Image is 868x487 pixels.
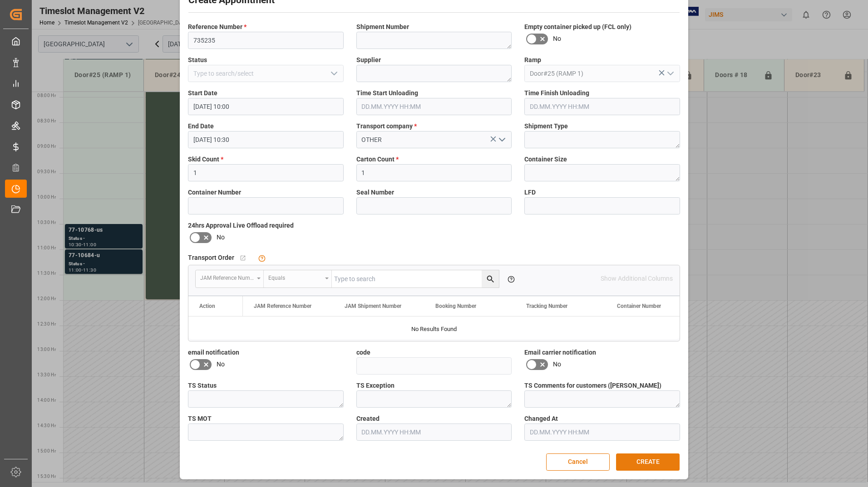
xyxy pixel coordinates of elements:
span: No [217,360,225,369]
span: Status [188,55,207,65]
button: open menu [326,67,340,81]
span: No [553,34,561,44]
button: open menu [196,270,264,287]
input: DD.MM.YYYY HH:MM [188,98,344,115]
button: open menu [663,67,676,81]
span: TS Exception [356,381,395,390]
span: No [553,360,561,369]
button: search button [482,270,499,287]
span: Transport Order [188,253,234,263]
input: DD.MM.YYYY HH:MM [188,131,344,148]
span: Container Number [188,188,241,197]
span: Booking Number [435,303,476,309]
span: Transport company [356,122,417,131]
span: Shipment Type [524,122,568,131]
span: Time Start Unloading [356,88,418,98]
span: Skid Count [188,155,223,164]
span: Empty container picked up (FCL only) [524,22,631,32]
span: Supplier [356,55,381,65]
input: Type to search/select [188,65,344,82]
span: Reference Number [188,22,247,32]
span: JAM Shipment Number [345,303,401,309]
span: Container Number [617,303,661,309]
span: LFD [524,188,536,197]
span: Changed At [524,414,558,424]
span: Created [356,414,380,424]
input: DD.MM.YYYY HH:MM [356,424,512,441]
span: TS Comments for customers ([PERSON_NAME]) [524,381,661,390]
input: DD.MM.YYYY HH:MM [356,98,512,115]
span: Tracking Number [526,303,567,309]
span: No [217,233,225,242]
span: TS Status [188,381,217,390]
input: Type to search/select [524,65,680,82]
span: code [356,348,370,357]
span: Container Size [524,155,567,164]
button: Cancel [546,453,610,471]
span: Start Date [188,88,217,98]
span: Carton Count [356,155,399,164]
div: Equals [268,272,322,282]
input: Type to search [332,270,499,287]
span: Email carrier notification [524,348,596,357]
div: Action [199,303,215,309]
span: Seal Number [356,188,394,197]
input: DD.MM.YYYY HH:MM [524,424,680,441]
button: open menu [264,270,332,287]
input: DD.MM.YYYY HH:MM [524,98,680,115]
button: open menu [495,133,508,147]
div: JAM Reference Number [200,272,254,282]
span: Time Finish Unloading [524,88,589,98]
span: Ramp [524,55,541,65]
span: JAM Reference Number [254,303,311,309]
span: 24hrs Approval Live Offload required [188,221,294,230]
span: TS MOT [188,414,212,424]
span: email notification [188,348,239,357]
span: End Date [188,122,214,131]
span: Shipment Number [356,22,409,32]
button: CREATE [616,453,680,471]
